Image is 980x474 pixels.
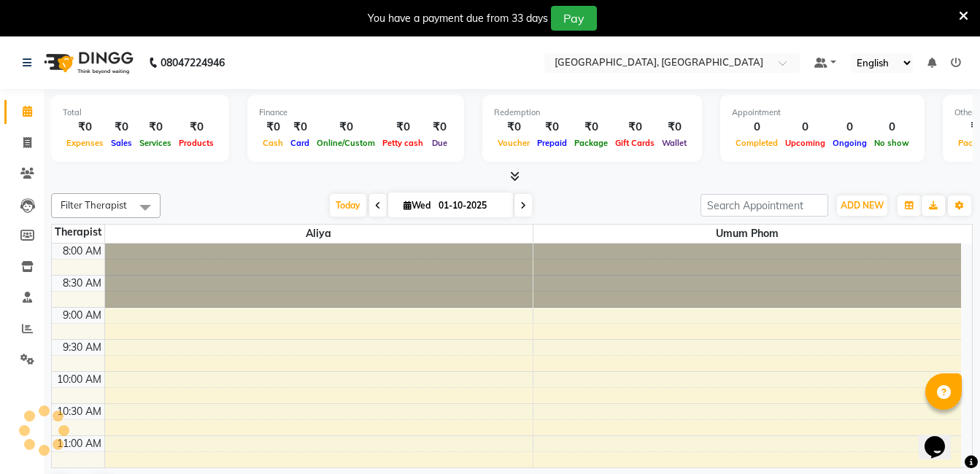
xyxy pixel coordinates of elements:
span: Expenses [63,138,107,148]
span: Gift Cards [611,138,658,148]
span: Card [287,138,313,148]
span: Cash [259,138,287,148]
span: Ongoing [829,138,871,148]
img: logo [37,42,137,83]
iframe: chat widget [919,416,965,459]
span: Sales [107,138,136,148]
span: Upcoming [782,138,829,148]
div: 10:00 AM [54,372,104,387]
button: Pay [551,6,597,31]
div: ₹0 [175,119,217,136]
div: ₹0 [259,119,287,136]
div: 0 [829,119,871,136]
div: Total [63,106,217,119]
span: Completed [732,138,782,148]
span: No show [871,138,913,148]
span: Wed [400,200,434,211]
div: ₹0 [63,119,107,136]
div: 0 [732,119,782,136]
div: 0 [782,119,829,136]
div: ₹0 [658,119,690,136]
span: Wallet [658,138,690,148]
div: ₹0 [107,119,136,136]
div: ₹0 [611,119,658,136]
span: ADD NEW [841,200,884,211]
div: 9:00 AM [60,308,104,323]
b: 08047224946 [161,42,225,83]
span: Aliya [105,225,533,243]
span: Petty cash [379,138,427,148]
div: 9:30 AM [60,340,104,355]
div: 0 [871,119,913,136]
div: 8:30 AM [60,276,104,291]
div: 11:00 AM [54,436,104,451]
span: Prepaid [533,138,571,148]
div: You have a payment due from 33 days [368,11,548,26]
div: ₹0 [571,119,611,136]
span: Services [136,138,175,148]
div: Therapist [52,225,104,240]
div: Redemption [494,106,690,119]
input: Search Appointment [701,194,828,217]
div: 10:30 AM [54,404,104,419]
div: Finance [259,106,452,119]
div: ₹0 [379,119,427,136]
span: Package [571,138,611,148]
div: Appointment [732,106,913,119]
span: Online/Custom [313,138,379,148]
div: 8:00 AM [60,244,104,259]
div: ₹0 [494,119,533,136]
input: 2025-10-01 [434,195,507,217]
button: ADD NEW [837,195,887,216]
div: ₹0 [313,119,379,136]
span: Today [330,194,366,217]
span: Filter Therapist [61,199,127,211]
div: ₹0 [136,119,175,136]
div: ₹0 [287,119,313,136]
span: Voucher [494,138,533,148]
span: Umum Phom [533,225,962,243]
div: ₹0 [533,119,571,136]
div: ₹0 [427,119,452,136]
span: Due [428,138,451,148]
span: Products [175,138,217,148]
